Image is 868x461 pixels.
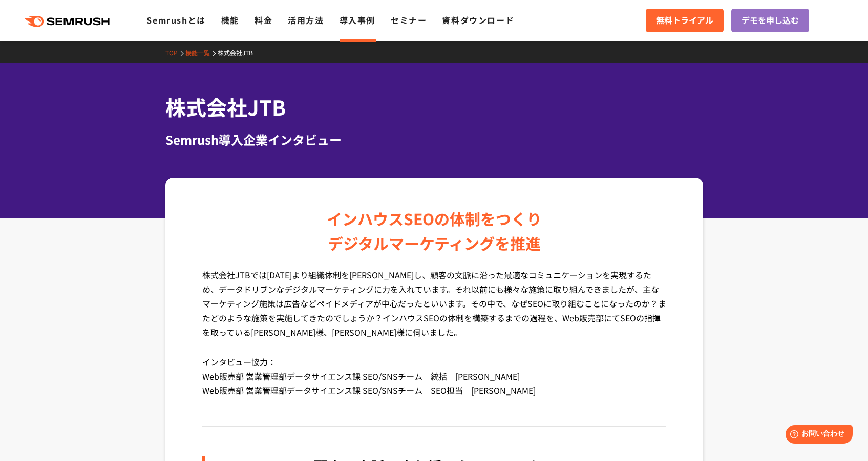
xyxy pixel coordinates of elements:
div: Semrush導入企業インタビュー [165,130,703,149]
a: 無料トライアル [646,9,724,32]
p: 株式会社JTBでは[DATE]より組織体制を[PERSON_NAME]し、顧客の文脈に沿った最適なコミュニケーションを実現するため、データドリブンなデジタルマーケティングに力を入れています。それ... [202,268,666,355]
span: 無料トライアル [656,14,713,27]
a: 機能 [221,14,239,26]
a: デモを申し込む [731,9,809,32]
a: Semrushとは [146,14,205,26]
h1: 株式会社JTB [165,92,703,122]
a: 資料ダウンロード [442,14,514,26]
div: インハウスSEOの体制をつくり デジタルマーケティングを推進 [327,206,542,255]
a: 機能一覧 [185,48,218,57]
a: 導入事例 [340,14,375,26]
a: 活用方法 [288,14,324,26]
a: セミナー [391,14,427,26]
p: インタビュー協力： Web販売部 営業管理部データサイエンス課 SEO/SNSチーム 統括 [PERSON_NAME] Web販売部 営業管理部データサイエンス課 SEO/SNSチーム SEO担... [202,355,666,413]
a: 料金 [255,14,272,26]
a: 株式会社JTB [218,48,261,57]
a: TOP [165,48,185,57]
span: デモを申し込む [742,14,799,27]
iframe: Help widget launcher [777,421,857,450]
